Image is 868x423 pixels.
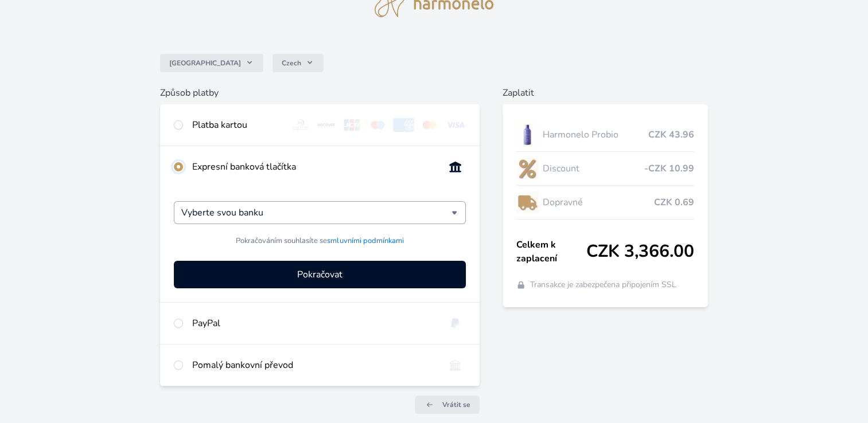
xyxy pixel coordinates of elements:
div: Pomalý bankovní převod [192,358,435,372]
img: visa.svg [445,118,466,132]
img: maestro.svg [367,118,388,132]
img: paypal.svg [445,316,466,330]
span: Celkem k zaplacení [516,238,586,265]
div: Vyberte svou banku [174,201,466,224]
h6: Zaplatit [503,86,708,100]
span: Pokračováním souhlasíte se [236,236,403,246]
h6: Způsob platby [160,86,480,100]
span: Harmonelo Probio [543,128,648,142]
img: onlineBanking_CZ.svg [445,160,466,174]
img: amex.svg [393,118,414,132]
span: CZK 0.69 [654,195,694,209]
span: Transakce je zabezpečena připojením SSL [530,279,676,291]
img: CLEAN_PROBIO_se_stinem_x-lo.jpg [516,120,538,149]
div: PayPal [192,316,435,330]
div: Expresní banková tlačítka [192,160,435,174]
button: Czech [273,54,324,72]
div: Platba kartou [192,118,281,132]
img: delivery-lo.png [516,188,538,217]
span: Discount [543,162,644,175]
span: Pokračovat [297,268,342,281]
span: Dopravné [543,195,654,209]
span: Vrátit se [442,400,470,409]
a: Vrátit se [415,395,480,414]
img: mc.svg [419,118,440,132]
a: smluvními podmínkami [327,236,403,246]
button: Pokračovat [174,261,466,288]
input: Hledat... [181,206,451,220]
span: CZK 43.96 [648,128,694,142]
button: [GEOGRAPHIC_DATA] [160,54,263,72]
span: CZK 3,366.00 [586,241,694,262]
span: -CZK 10.99 [644,162,694,175]
img: discover.svg [316,118,337,132]
img: discount-lo.png [516,154,538,183]
img: bankTransfer_IBAN.svg [445,358,466,372]
span: Czech [282,58,301,68]
img: jcb.svg [341,118,363,132]
img: diners.svg [290,118,312,132]
span: [GEOGRAPHIC_DATA] [169,58,241,68]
